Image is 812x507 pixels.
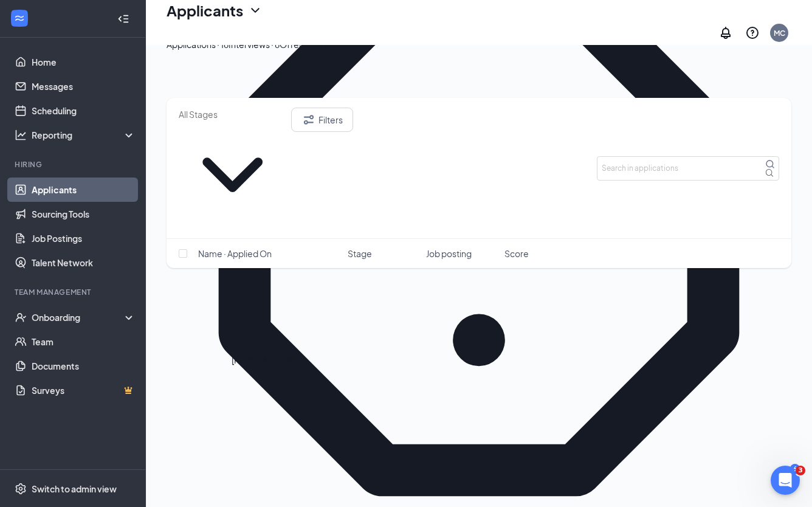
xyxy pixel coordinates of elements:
[348,247,372,260] span: Stage
[426,247,472,260] span: Job posting
[179,121,286,229] svg: ChevronDown
[291,108,353,132] button: Filter Filters
[15,483,27,495] svg: Settings
[774,28,785,38] div: MC
[32,378,136,402] a: SurveysCrown
[13,12,26,24] svg: WorkstreamLogo
[15,129,27,141] svg: Analysis
[504,247,529,260] span: Score
[32,329,136,354] a: Team
[32,250,136,275] a: Talent Network
[796,466,805,475] span: 3
[32,311,125,323] div: Onboarding
[15,159,133,170] div: Hiring
[771,466,800,495] iframe: Intercom live chat
[198,247,272,260] span: Name · Applied On
[745,26,760,40] svg: QuestionInfo
[301,112,316,127] svg: Filter
[32,483,117,495] div: Switch to admin view
[15,311,27,323] svg: UserCheck
[32,202,136,226] a: Sourcing Tools
[597,156,779,181] input: Search in applications
[117,13,129,25] svg: Collapse
[179,108,286,121] input: All Stages
[32,226,136,250] a: Job Postings
[32,129,136,141] div: Reporting
[32,74,136,98] a: Messages
[248,3,263,18] svg: ChevronDown
[32,50,136,74] a: Home
[32,178,136,202] a: Applicants
[718,26,733,40] svg: Notifications
[32,354,136,378] a: Documents
[15,287,133,297] div: Team Management
[790,464,800,474] div: 6
[765,159,775,169] svg: MagnifyingGlass
[232,353,301,367] div: [PERSON_NAME]
[32,98,136,123] a: Scheduling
